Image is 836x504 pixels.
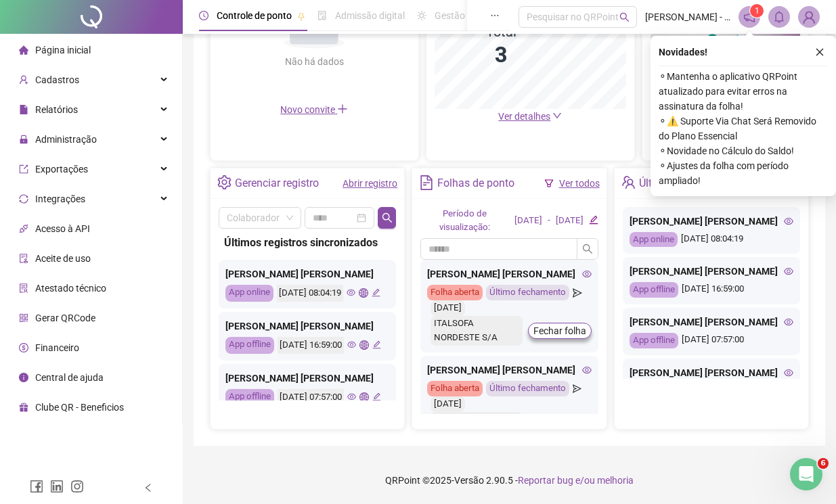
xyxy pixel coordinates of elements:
div: [DATE] 07:57:00 [630,333,793,348]
div: [DATE] [431,396,465,412]
div: Últimos registros sincronizados [224,234,391,251]
div: Folha aberta [427,285,483,300]
span: Novo convite [280,104,348,115]
span: search [382,212,393,223]
span: [PERSON_NAME] - ITALSOFA NORDESTE [645,9,730,24]
span: ⚬ Mantenha o aplicativo QRPoint atualizado para evitar erros na assinatura da folha! [659,69,828,114]
span: Controle de ponto [217,10,292,21]
span: export [19,164,28,174]
div: [DATE] 08:04:19 [277,285,343,302]
img: 4228 [799,7,819,27]
span: api [19,224,28,233]
div: Folhas de ponto [437,172,514,195]
div: App offline [630,333,678,348]
span: Reportar bug e/ou melhoria [518,475,634,486]
span: sync [19,194,28,204]
div: Último fechamento [486,285,569,300]
sup: 1 [750,4,764,18]
span: global [359,288,368,297]
div: App online [225,285,273,302]
span: search [619,12,630,22]
div: [DATE] [514,214,542,228]
div: Folha aberta [427,381,483,396]
span: global [359,392,368,401]
span: Aceite de uso [35,253,91,264]
div: [PERSON_NAME] [PERSON_NAME] [225,267,389,281]
span: Relatórios [35,104,78,115]
div: [PERSON_NAME] [PERSON_NAME] [225,371,389,386]
span: edit [372,392,381,401]
div: [DATE] 16:59:00 [278,337,344,354]
span: edit [372,340,381,349]
span: notification [743,11,755,23]
div: Não há dados [252,54,376,69]
span: eye [582,269,592,279]
div: App offline [225,389,274,406]
span: ⚬ ⚠️ Suporte Via Chat Será Removido do Plano Essencial [659,114,828,143]
span: Cadastros [35,74,79,85]
div: [PERSON_NAME] [PERSON_NAME] [630,365,793,380]
span: Gerar QRCode [35,313,95,323]
div: [PERSON_NAME] [PERSON_NAME] [630,315,793,329]
div: [PERSON_NAME] [PERSON_NAME] [427,267,591,281]
span: Administração [35,134,97,145]
span: Versão [454,475,484,486]
span: filter [544,179,554,188]
span: 6 [818,458,829,469]
span: pushpin [297,12,305,20]
span: bell [773,11,785,23]
span: info-circle [19,373,28,382]
span: qrcode [19,313,28,323]
span: eye [347,288,355,297]
span: close [815,47,824,57]
span: eye [784,267,793,276]
span: edit [372,288,380,297]
span: Atestado técnico [35,283,106,294]
div: [PERSON_NAME] [PERSON_NAME] [225,319,389,334]
a: Abrir registro [343,178,397,189]
span: send [573,285,581,300]
span: Admissão digital [335,10,405,21]
iframe: Intercom live chat [790,458,822,490]
span: file-text [419,175,433,189]
span: Exportações [35,164,88,175]
span: ellipsis [490,11,500,20]
span: search [582,244,593,254]
div: [DATE] 07:57:00 [278,389,344,406]
span: clock-circle [199,11,208,20]
div: [PERSON_NAME] [PERSON_NAME] [427,363,591,377]
span: eye [784,317,793,327]
div: App offline [630,282,678,298]
div: ITALSOFA NORDESTE S/A [431,316,522,346]
span: lock [19,135,28,144]
span: eye [784,368,793,377]
span: gift [19,403,28,412]
div: [DATE] 16:59:00 [630,282,793,298]
span: dollar [19,343,28,352]
span: file-done [317,11,327,20]
span: ⚬ Ajustes da folha com período ampliado! [659,158,828,188]
div: App offline [225,337,274,354]
span: Acesso à API [35,223,90,234]
a: Ver detalhes down [498,111,562,122]
span: facebook [30,480,43,493]
span: setting [217,175,232,189]
span: Ver detalhes [498,111,550,122]
span: Clube QR - Beneficios [35,402,124,413]
footer: QRPoint © 2025 - 2.90.5 - [183,457,836,504]
span: global [359,340,368,349]
span: Integrações [35,193,85,204]
div: Gerenciar registro [235,172,319,195]
span: Fechar folha [533,323,586,338]
span: Gestão de férias [435,10,503,21]
span: linkedin [50,480,64,493]
span: left [144,483,153,492]
span: send [573,381,581,396]
span: eye [347,392,356,401]
span: instagram [70,480,84,493]
div: [DATE] [556,214,584,228]
span: sun [417,11,426,20]
span: user-add [19,75,28,85]
div: Último fechamento [486,381,569,396]
button: Fechar folha [528,323,592,339]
